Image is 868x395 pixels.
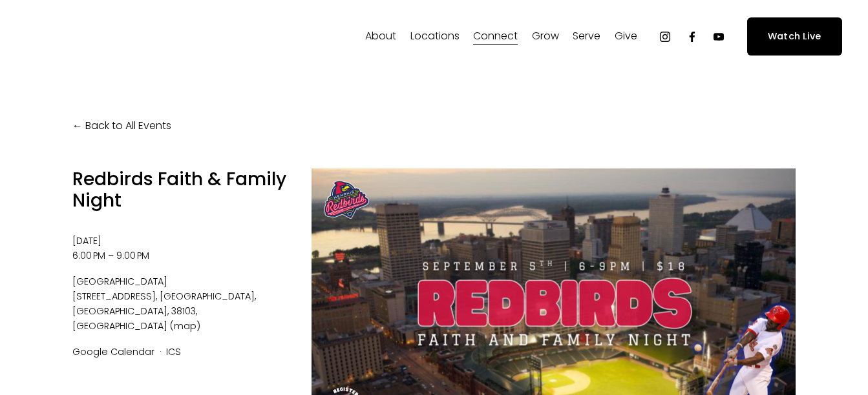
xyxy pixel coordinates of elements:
[573,27,600,46] span: Serve
[72,290,256,318] span: [GEOGRAPHIC_DATA], [GEOGRAPHIC_DATA], 38103
[365,27,396,46] span: About
[166,345,181,358] a: ICS
[72,274,290,289] span: [GEOGRAPHIC_DATA]
[72,319,167,332] span: [GEOGRAPHIC_DATA]
[26,24,206,50] img: Fellowship Memphis
[747,17,842,56] a: Watch Live
[532,27,559,46] span: Grow
[473,27,518,46] span: Connect
[170,319,200,332] a: (map)
[410,26,460,47] a: folder dropdown
[712,30,725,43] a: YouTube
[365,26,396,47] a: folder dropdown
[615,27,637,46] span: Give
[72,249,105,262] time: 6:00 PM
[473,26,518,47] a: folder dropdown
[659,30,672,43] a: Instagram
[72,234,101,247] time: [DATE]
[72,168,290,212] h1: Redbirds Faith & Family Night
[573,26,600,47] a: folder dropdown
[72,117,171,136] a: Back to All Events
[72,290,160,303] span: [STREET_ADDRESS]
[686,30,699,43] a: Facebook
[615,26,637,47] a: folder dropdown
[116,249,149,262] time: 9:00 PM
[72,345,154,358] a: Google Calendar
[410,27,460,46] span: Locations
[532,26,559,47] a: folder dropdown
